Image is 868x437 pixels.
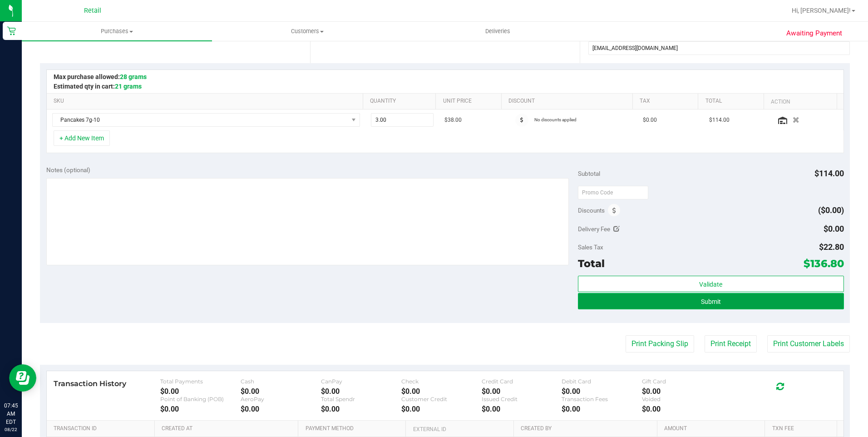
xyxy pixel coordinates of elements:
div: Check [401,378,482,385]
span: $22.80 [819,242,844,252]
div: Credit Card [482,378,562,385]
span: Submit [701,298,721,305]
div: Transaction Fees [562,396,642,402]
input: Promo Code [578,186,648,199]
div: CanPay [321,378,401,385]
button: + Add New Item [54,130,110,146]
span: ($0.00) [818,205,844,215]
a: Deliveries [403,22,593,41]
span: Pancakes 7g-10 [53,114,348,126]
div: $0.00 [160,387,241,396]
span: Validate [699,281,722,288]
div: Total Spendr [321,396,401,402]
div: $0.00 [241,405,321,413]
span: Total [578,257,605,270]
div: $0.00 [241,387,321,396]
span: Purchases [22,27,212,35]
p: 08/22 [4,426,18,433]
span: $0.00 [643,116,657,124]
a: Transaction ID [54,425,151,432]
div: Cash [241,378,321,385]
span: $136.80 [804,257,844,270]
a: Amount [664,425,761,432]
div: $0.00 [160,405,241,413]
span: $114.00 [709,116,730,124]
div: $0.00 [482,387,562,396]
a: Purchases [22,22,212,41]
span: 28 grams [120,73,147,80]
th: External ID [405,421,513,437]
span: Notes (optional) [46,166,90,174]
span: Customers [212,27,402,35]
a: Created At [162,425,295,432]
span: Max purchase allowed: [54,73,147,80]
span: $38.00 [444,116,462,124]
a: Unit Price [443,98,498,105]
a: Payment Method [306,425,403,432]
i: Edit Delivery Fee [613,226,620,232]
span: Awaiting Payment [786,28,842,39]
inline-svg: Retail [7,26,16,35]
div: $0.00 [562,387,642,396]
div: $0.00 [401,387,482,396]
a: Tax [640,98,695,105]
a: Total [705,98,760,105]
th: Action [764,94,837,110]
div: Voided [642,396,722,402]
a: Txn Fee [772,425,833,432]
div: $0.00 [401,405,482,413]
a: Customers [212,22,402,41]
div: $0.00 [321,387,401,396]
div: $0.00 [562,405,642,413]
span: Retail [84,7,101,15]
p: 07:45 AM EDT [4,402,18,426]
a: Discount [508,98,629,105]
div: Point of Banking (POB) [160,396,241,402]
button: Submit [578,293,844,309]
span: Delivery Fee [578,225,610,233]
span: NO DATA FOUND [52,113,360,127]
span: Sales Tax [578,243,603,251]
div: Gift Card [642,378,722,385]
iframe: Resource center [9,364,36,392]
button: Print Customer Labels [767,335,850,353]
button: Print Packing Slip [626,335,694,353]
div: Total Payments [160,378,241,385]
span: 21 grams [115,83,142,90]
span: Discounts [578,202,605,218]
input: 3.00 [371,114,433,126]
div: $0.00 [321,405,401,413]
a: Created By [521,425,654,432]
span: $114.00 [814,169,844,178]
button: Print Receipt [705,335,757,353]
a: SKU [54,98,359,105]
div: Debit Card [562,378,642,385]
span: Deliveries [473,27,523,35]
a: Quantity [370,98,432,105]
span: $0.00 [824,224,844,233]
span: Estimated qty in cart: [54,83,142,90]
span: Hi, [PERSON_NAME]! [792,7,851,14]
div: $0.00 [482,405,562,413]
div: $0.00 [642,387,722,396]
div: AeroPay [241,396,321,402]
span: Subtotal [578,170,600,177]
span: No discounts applied [534,117,577,122]
button: Validate [578,276,844,292]
div: Issued Credit [482,396,562,402]
div: Customer Credit [401,396,482,402]
div: $0.00 [642,405,722,413]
